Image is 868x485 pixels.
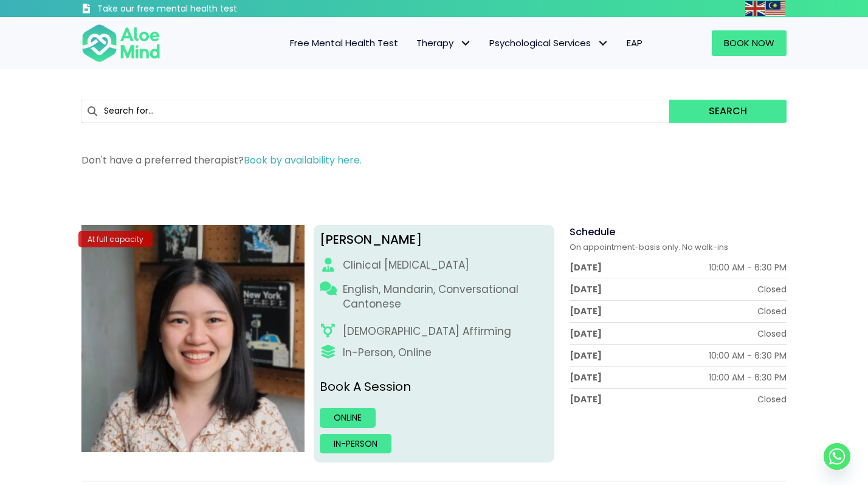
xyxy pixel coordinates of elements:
[709,371,787,384] div: 10:00 AM - 6:30 PM
[570,305,602,317] div: [DATE]
[745,1,766,15] a: English
[618,30,652,56] a: EAP
[570,261,602,273] div: [DATE]
[480,30,618,56] a: Psychological ServicesPsychological Services: submenu
[745,1,765,16] img: en
[570,283,602,295] div: [DATE]
[594,35,611,52] span: Psychological Services: submenu
[343,324,511,339] div: [DEMOGRAPHIC_DATA] Affirming
[176,30,652,56] nav: Menu
[766,1,787,15] a: Malay
[244,153,362,167] a: Book by availability here.
[81,23,160,63] img: Aloe mind Logo
[757,393,787,405] div: Closed
[489,36,608,49] span: Psychological Services
[320,408,376,427] a: Online
[709,261,787,273] div: 10:00 AM - 6:30 PM
[757,283,787,295] div: Closed
[281,30,407,56] a: Free Mental Health Test
[712,30,787,56] a: Book Now
[81,225,305,452] img: Chen-Wen-profile-photo
[570,241,728,253] span: On appointment-basis only. No walk-ins
[81,100,669,123] input: Search for...
[320,434,391,453] a: In-person
[570,328,602,340] div: [DATE]
[78,231,153,247] div: At full capacity
[570,225,615,239] span: Schedule
[290,36,398,49] span: Free Mental Health Test
[709,349,787,362] div: 10:00 AM - 6:30 PM
[320,378,549,396] p: Book A Session
[81,153,787,167] p: Don't have a preferred therapist?
[81,3,302,17] a: Take our free mental health test
[456,35,474,52] span: Therapy: submenu
[724,36,774,49] span: Book Now
[824,443,850,470] a: Whatsapp
[416,36,471,49] span: Therapy
[757,305,787,317] div: Closed
[570,349,602,362] div: [DATE]
[570,371,602,384] div: [DATE]
[343,282,548,312] p: English, Mandarin, Conversational Cantonese
[343,345,432,360] div: In-Person, Online
[343,258,469,273] div: Clinical [MEDICAL_DATA]
[570,393,602,405] div: [DATE]
[407,30,480,56] a: TherapyTherapy: submenu
[757,328,787,340] div: Closed
[669,100,787,123] button: Search
[766,1,785,16] img: ms
[97,3,302,15] h3: Take our free mental health test
[320,231,549,249] div: [PERSON_NAME]
[627,36,642,49] span: EAP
